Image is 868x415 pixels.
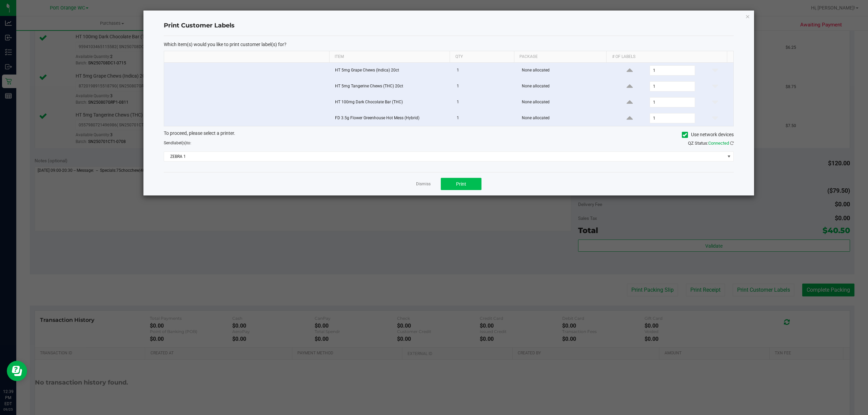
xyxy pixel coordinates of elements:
iframe: Resource center [7,361,27,381]
td: None allocated [518,63,611,79]
span: Send to: [164,141,191,145]
td: HT 100mg Dark Chocolate Bar (THC) [331,95,453,110]
span: Print [456,181,466,187]
th: Item [329,51,450,63]
th: Qty [450,51,514,63]
td: 1 [453,95,518,110]
td: HT 5mg Grape Chews (Indica) 20ct [331,63,453,79]
td: HT 5mg Tangerine Chews (THC) 20ct [331,79,453,95]
td: None allocated [518,79,611,95]
td: 1 [453,63,518,79]
td: 1 [453,79,518,95]
td: 1 [453,110,518,126]
span: QZ Status: [688,141,734,146]
a: Dismiss [416,181,431,187]
h4: Print Customer Labels [164,21,734,30]
span: ZEBRA 1 [164,152,725,161]
span: label(s) [173,141,186,145]
label: Use network devices [682,131,734,138]
div: To proceed, please select a printer. [159,130,739,140]
td: None allocated [518,110,611,126]
span: Connected [708,141,729,146]
td: FD 3.5g Flower Greenhouse Hot Mess (Hybrid) [331,110,453,126]
td: None allocated [518,95,611,110]
button: Print [441,178,481,190]
th: Package [514,51,607,63]
th: # of labels [606,51,727,63]
p: Which item(s) would you like to print customer label(s) for? [164,41,734,47]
